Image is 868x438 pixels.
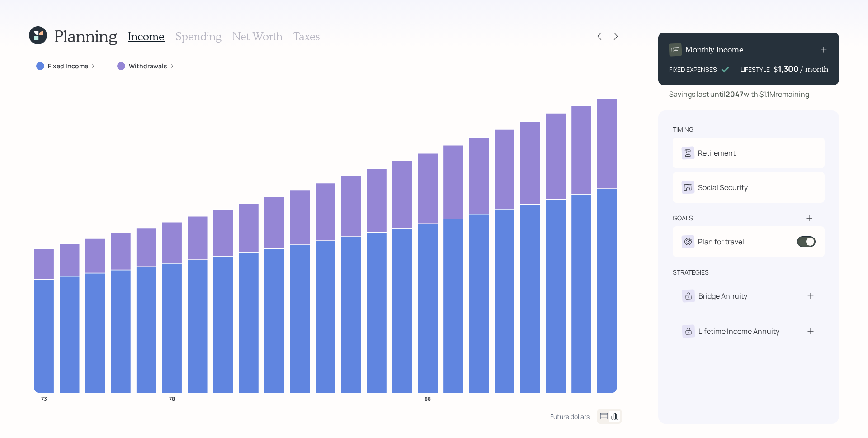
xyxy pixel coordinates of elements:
div: Social Security [698,182,748,193]
h4: Monthly Income [685,45,744,55]
div: FIXED EXPENSES [669,65,717,74]
div: Bridge Annuity [698,290,747,301]
div: Lifetime Income Annuity [698,326,779,337]
h3: Income [128,30,165,43]
label: Fixed Income [48,62,88,71]
div: Plan for travel [698,236,744,247]
div: strategies [673,268,709,277]
h3: Net Worth [232,30,283,43]
div: Savings last until with $1.1M remaining [669,89,809,100]
div: timing [673,125,693,134]
div: Future dollars [550,412,590,421]
label: Withdrawals [129,62,167,71]
tspan: 78 [169,395,175,402]
div: LIFESTYLE [741,65,770,74]
tspan: 88 [425,395,431,402]
h3: Taxes [293,30,320,43]
tspan: 73 [41,395,47,402]
div: Retirement [698,148,736,158]
div: 1,300 [778,63,801,74]
b: 2047 [726,89,744,99]
div: goals [673,214,693,223]
h1: Planning [54,26,117,46]
h4: $ [774,64,778,74]
h3: Spending [175,30,222,43]
h4: / month [801,64,828,74]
